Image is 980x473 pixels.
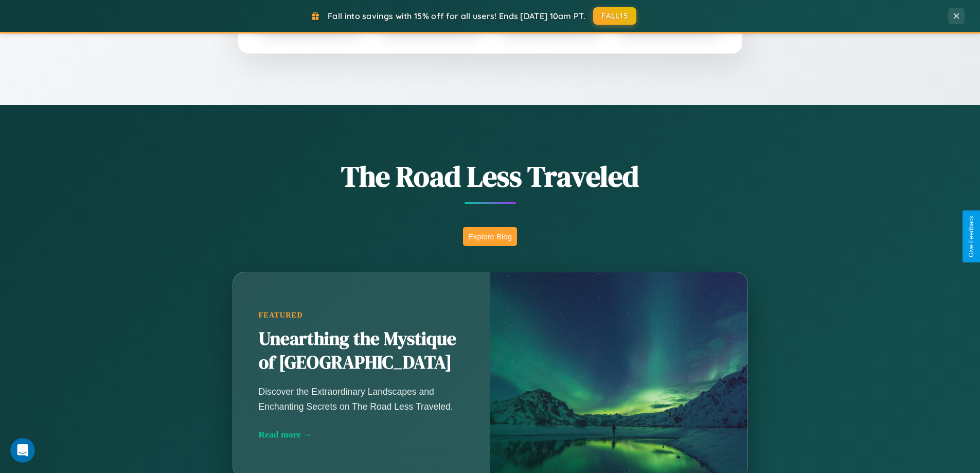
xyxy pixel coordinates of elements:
iframe: Intercom live chat [10,438,35,463]
div: Give Feedback [968,216,975,257]
button: FALL15 [593,7,636,25]
p: Discover the Extraordinary Landscapes and Enchanting Secrets on The Road Less Traveled. [259,384,465,413]
button: Explore Blog [463,227,517,246]
div: Featured [259,311,465,320]
div: Read more → [259,429,465,440]
h1: The Road Less Traveled [182,156,799,196]
h2: Unearthing the Mystique of [GEOGRAPHIC_DATA] [259,327,465,375]
span: Fall into savings with 15% off for all users! Ends [DATE] 10am PT. [328,11,585,21]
